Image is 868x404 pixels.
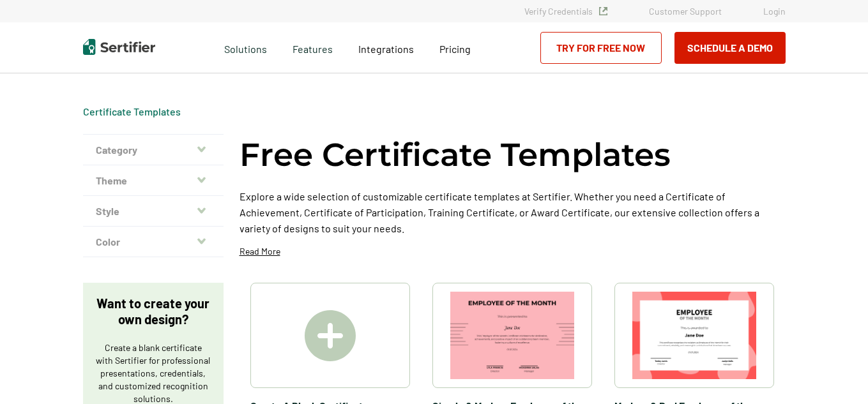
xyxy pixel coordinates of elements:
p: Read More [240,245,280,258]
a: Login [763,6,786,17]
p: Explore a wide selection of customizable certificate templates at Sertifier. Whether you need a C... [240,188,786,236]
img: Modern & Red Employee of the Month Certificate Template [632,292,756,379]
a: Try for Free Now [540,32,662,64]
span: Integrations [358,43,414,55]
span: Certificate Templates [83,105,181,118]
span: Pricing [439,43,471,55]
a: Verify Credentials [524,6,607,17]
img: Simple & Modern Employee of the Month Certificate Template [450,292,574,379]
button: Color [83,227,224,257]
span: Features [293,40,333,56]
a: Certificate Templates [83,105,181,117]
button: Theme [83,165,224,196]
button: Category [83,135,224,165]
span: Solutions [224,40,267,56]
p: Want to create your own design? [96,296,211,327]
button: Style [83,196,224,227]
img: Sertifier | Digital Credentialing Platform [83,39,155,55]
img: Verified [599,7,607,15]
a: Pricing [439,40,471,56]
a: Customer Support [649,6,722,17]
h1: Free Certificate Templates [240,134,671,176]
a: Integrations [358,40,414,56]
div: Breadcrumb [83,105,181,118]
img: Create A Blank Certificate [305,310,356,361]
